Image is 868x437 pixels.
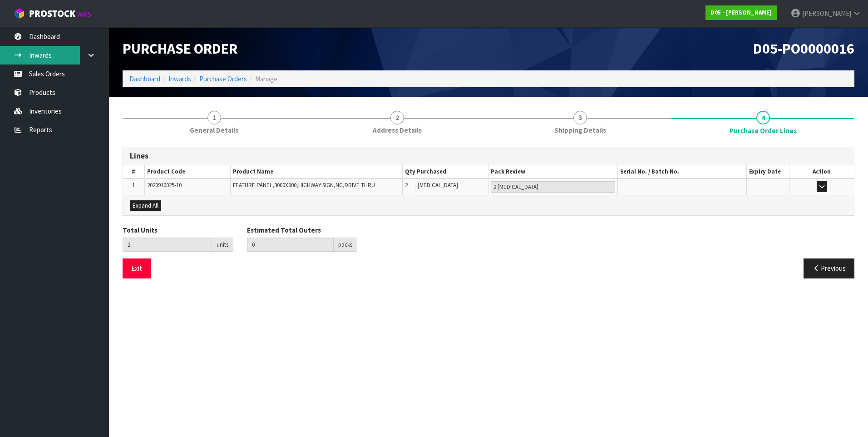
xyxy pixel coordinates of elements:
th: Product Name [231,165,403,179]
div: packs [334,238,357,252]
span: 3 [573,111,587,124]
th: Pack Review [488,165,617,179]
input: Pack Review [491,181,615,193]
input: Total Units [123,238,212,252]
button: Previous [804,258,854,278]
span: Purchase Order [123,40,237,58]
label: Estimated Total Outers [247,225,321,235]
h3: Lines [130,152,847,160]
button: Expand All [130,200,161,211]
span: Purchase Order Lines [123,140,854,285]
span: Purchase Order Lines [730,126,797,135]
input: Estimated Total Outers [247,238,334,252]
button: Exit [123,258,151,278]
label: Total Units [123,225,158,235]
span: [MEDICAL_DATA] [418,181,458,189]
th: Expiry Date [746,165,789,179]
span: FEATURE PANEL,3000X600,HIGHWAY SIGN,NG,DRIVE THRU [233,181,375,189]
span: 2 [390,111,404,124]
small: WMS [77,10,91,19]
span: Manage [255,74,277,83]
a: Dashboard [129,74,160,83]
th: Action [789,165,854,179]
span: 1 [207,111,221,124]
th: Qty Purchased [403,165,488,179]
span: 2 [405,181,408,189]
th: # [123,165,144,179]
a: Inwards [168,74,191,83]
span: General Details [190,125,238,135]
th: Serial No. / Batch No. [617,165,746,179]
span: Expand All [133,202,158,209]
span: D05-PO0000016 [753,40,854,58]
span: [PERSON_NAME] [802,9,851,18]
img: cube-alt.png [14,8,25,19]
a: Purchase Orders [199,74,247,83]
span: Shipping Details [554,125,606,135]
strong: D05 - [PERSON_NAME] [710,9,772,16]
div: units [212,238,233,252]
span: ProStock [29,8,75,20]
th: Product Code [144,165,230,179]
span: 1 [132,181,135,189]
span: 2020910025-10 [147,181,182,189]
span: 4 [756,111,770,124]
span: Address Details [373,125,422,135]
